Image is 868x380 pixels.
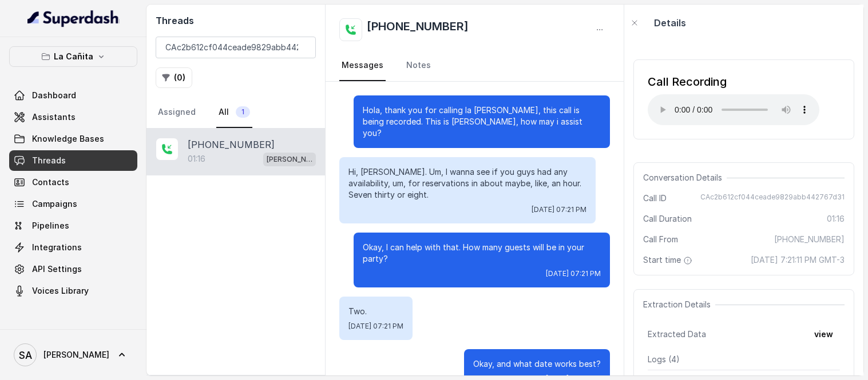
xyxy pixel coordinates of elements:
[9,194,137,214] a: Campaigns
[9,237,137,258] a: Integrations
[9,339,137,371] a: [PERSON_NAME]
[751,254,845,266] span: [DATE] 7:21:11 PM GMT-3
[32,242,82,253] span: Integrations
[19,349,32,361] text: SA
[827,213,845,225] span: 01:16
[9,85,137,106] a: Dashboard
[9,129,137,149] a: Knowledge Bases
[648,94,819,125] audio: Your browser does not support the audio element.
[32,263,82,275] span: API Settings
[532,205,586,214] span: [DATE] 07:21 PM
[216,97,252,128] a: All1
[648,354,840,365] p: Logs ( 4 )
[9,150,137,171] a: Threads
[807,324,840,345] button: view
[546,269,601,278] span: [DATE] 07:21 PM
[54,50,93,63] p: La Cañita
[236,106,250,118] span: 1
[156,37,316,58] input: Search by Call ID or Phone Number
[156,97,198,128] a: Assigned
[363,105,601,139] p: Hola, thank you for calling la [PERSON_NAME], this call is being recorded. This is [PERSON_NAME],...
[643,213,692,225] span: Call Duration
[643,254,695,266] span: Start time
[700,193,845,204] span: CAc2b612cf044ceade9829abb442767d31
[188,138,275,151] p: [PHONE_NUMBER]
[654,16,686,30] p: Details
[156,67,192,88] button: (0)
[32,90,76,101] span: Dashboard
[32,133,104,145] span: Knowledge Bases
[348,306,403,317] p: Two.
[643,299,715,310] span: Extraction Details
[156,14,316,27] h2: Threads
[156,97,316,128] nav: Tabs
[32,155,66,166] span: Threads
[363,242,601,265] p: Okay, I can help with that. How many guests will be in your party?
[32,177,69,188] span: Contacts
[648,74,819,90] div: Call Recording
[9,107,137,127] a: Assistants
[9,172,137,193] a: Contacts
[648,329,706,340] span: Extracted Data
[339,50,610,81] nav: Tabs
[9,46,137,67] button: La Cañita
[32,198,77,210] span: Campaigns
[473,358,601,370] p: Okay, and what date works best?
[404,50,433,81] a: Notes
[188,153,205,165] p: 01:16
[43,349,109,361] span: [PERSON_NAME]
[643,193,667,204] span: Call ID
[367,18,469,41] h2: [PHONE_NUMBER]
[27,9,120,27] img: light.svg
[267,154,312,165] p: [PERSON_NAME]
[339,50,386,81] a: Messages
[32,111,76,123] span: Assistants
[643,172,727,183] span: Conversation Details
[9,259,137,279] a: API Settings
[32,220,69,231] span: Pipelines
[348,322,403,331] span: [DATE] 07:21 PM
[9,215,137,236] a: Pipelines
[32,285,89,297] span: Voices Library
[9,281,137,301] a: Voices Library
[643,234,678,245] span: Call From
[774,234,845,245] span: [PHONE_NUMBER]
[348,166,586,201] p: Hi, [PERSON_NAME]. Um, I wanna see if you guys had any availability, um, for reservations in abou...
